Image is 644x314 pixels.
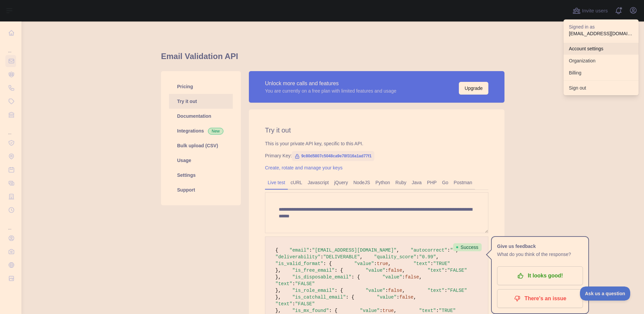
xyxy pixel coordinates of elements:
span: : { [334,288,343,293]
span: : [402,274,405,280]
span: }, [275,274,281,280]
span: "[EMAIL_ADDRESS][DOMAIN_NAME]" [312,248,396,253]
span: , [436,254,439,260]
span: , [414,295,416,300]
div: Primary Key: [265,152,488,159]
span: "is_role_email" [292,288,334,293]
span: "is_free_email" [292,268,334,273]
div: You are currently on a free plan with limited features and usage [265,88,396,94]
span: "value" [377,295,397,300]
span: "text" [428,268,444,273]
span: "FALSE" [447,288,467,293]
a: Organization [563,55,639,67]
span: "email" [289,248,309,253]
p: Signed in as [569,23,633,30]
span: false [405,274,419,280]
a: Usage [169,153,233,168]
h2: Try it out [265,125,488,135]
span: "deliverability" [275,254,320,260]
div: This is your private API key, specific to this API. [265,140,488,147]
span: : [292,281,295,286]
a: Account settings [563,43,639,55]
p: What do you think of the response? [497,250,583,258]
span: "text" [428,288,444,293]
span: : [380,308,382,313]
a: Ruby [393,177,409,188]
a: Live test [265,177,288,188]
span: "text" [275,281,292,286]
span: : [385,268,388,273]
p: It looks good! [502,270,578,281]
span: "value" [366,268,385,273]
span: "text" [275,301,292,307]
span: : [444,268,447,273]
div: Unlock more calls and features [265,80,396,88]
button: Billing [563,67,639,79]
a: Try it out [169,94,233,109]
button: There's an issue [497,289,583,308]
span: Invite users [582,7,608,15]
p: There's an issue [502,293,578,304]
span: "TRUE" [439,308,455,313]
h1: Give us feedback [497,242,583,250]
span: : [436,308,439,313]
span: true [382,308,394,313]
span: "value" [366,288,385,293]
span: Success [453,243,482,251]
span: true [377,261,388,266]
a: Javascript [305,177,331,188]
span: New [208,128,223,135]
span: "0.99" [419,254,436,260]
span: , [402,268,405,273]
span: 9c80d5807c5048ca9e78f316a1ad77f1 [292,151,374,161]
div: ... [5,122,16,136]
a: Integrations New [169,123,233,138]
span: : { [334,268,343,273]
a: Settings [169,168,233,182]
a: Python [373,177,393,188]
h1: Email Validation API [161,51,504,67]
a: cURL [288,177,305,188]
button: Invite users [571,5,609,16]
a: PHP [424,177,439,188]
span: : [374,261,377,266]
span: { [275,248,278,253]
span: , [396,248,399,253]
span: : [444,288,447,293]
span: "quality_score" [374,254,416,260]
div: ... [5,217,16,231]
span: , [419,274,422,280]
span: "" [450,248,456,253]
button: Upgrade [459,82,488,95]
span: , [402,288,405,293]
span: false [388,288,402,293]
span: : { [329,308,337,313]
a: Pricing [169,79,233,94]
span: : [385,288,388,293]
a: Create, rotate and manage your keys [265,165,342,170]
span: }, [275,308,281,313]
span: , [394,308,396,313]
span: "is_valid_format" [275,261,323,266]
span: "FALSE" [295,281,315,286]
span: "text" [419,308,436,313]
button: It looks good! [497,266,583,285]
a: Support [169,182,233,197]
span: : { [323,261,332,266]
span: "value" [360,308,380,313]
span: "text" [414,261,430,266]
a: Java [409,177,425,188]
div: ... [5,40,16,54]
a: Go [439,177,451,188]
a: Bulk upload (CSV) [169,138,233,153]
span: "is_mx_found" [292,308,329,313]
span: : [396,295,399,300]
span: : [430,261,433,266]
a: jQuery [331,177,351,188]
button: Sign out [563,82,639,94]
span: "is_catchall_email" [292,295,346,300]
span: "FALSE" [447,268,467,273]
span: "is_disposable_email" [292,274,351,280]
a: Postman [451,177,475,188]
span: : [320,254,323,260]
